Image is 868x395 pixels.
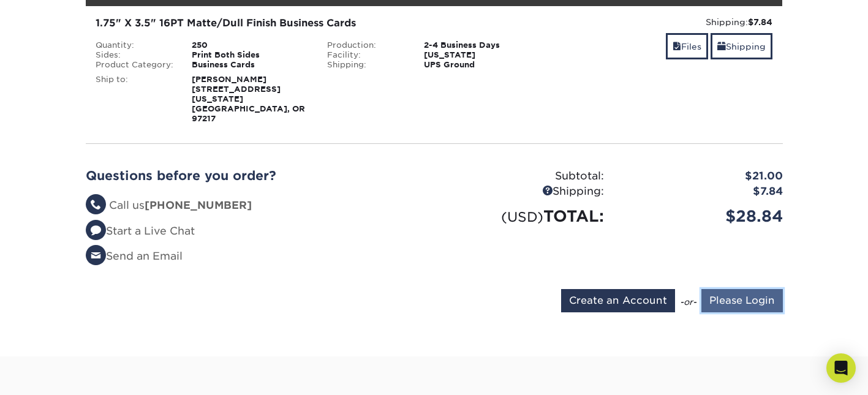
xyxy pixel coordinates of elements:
[701,289,783,312] input: Please Login
[145,199,252,211] strong: [PHONE_NUMBER]
[501,209,543,225] small: (USD)
[613,205,792,228] div: $28.84
[318,50,415,60] div: Facility:
[717,42,726,51] span: shipping
[561,289,675,312] input: Create an Account
[415,60,550,70] div: UPS Ground
[559,16,773,28] div: Shipping:
[86,75,183,124] div: Ship to:
[666,33,708,59] a: Files
[613,184,792,200] div: $7.84
[86,60,183,70] div: Product Category:
[673,42,681,51] span: files
[86,250,183,262] a: Send an Email
[318,40,415,50] div: Production:
[86,168,425,183] h2: Questions before you order?
[86,225,195,237] a: Start a Live Chat
[434,184,613,200] div: Shipping:
[86,198,425,214] li: Call us
[415,50,550,60] div: [US_STATE]
[183,60,318,70] div: Business Cards
[318,60,415,70] div: Shipping:
[680,297,696,307] em: -or-
[434,168,613,184] div: Subtotal:
[183,50,318,60] div: Print Both Sides
[748,17,772,27] strong: $7.84
[192,75,305,123] strong: [PERSON_NAME] [STREET_ADDRESS][US_STATE] [GEOGRAPHIC_DATA], OR 97217
[434,205,613,228] div: TOTAL:
[826,353,856,383] div: Open Intercom Messenger
[86,40,183,50] div: Quantity:
[86,50,183,60] div: Sides:
[415,40,550,50] div: 2-4 Business Days
[613,168,792,184] div: $21.00
[96,16,541,31] div: 1.75" X 3.5" 16PT Matte/Dull Finish Business Cards
[711,33,772,59] a: Shipping
[183,40,318,50] div: 250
